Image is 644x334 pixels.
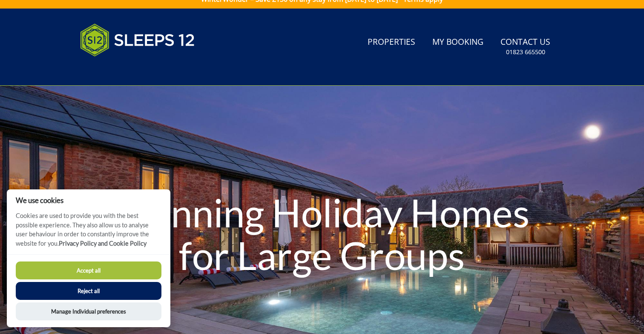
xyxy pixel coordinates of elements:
[16,302,161,320] button: Manage Individual preferences
[16,282,161,300] button: Reject all
[7,211,170,254] p: Cookies are used to provide you with the best possible experience. They also allow us to analyse ...
[97,174,547,293] h1: Stunning Holiday Homes for Large Groups
[506,48,545,56] small: 01823 665500
[16,261,161,279] button: Accept all
[429,33,487,52] a: My Booking
[364,33,419,52] a: Properties
[80,19,195,61] img: Sleeps 12
[497,33,554,61] a: Contact Us01823 665500
[76,67,165,74] iframe: Customer reviews powered by Trustpilot
[59,240,147,247] a: Privacy Policy and Cookie Policy
[7,196,170,204] h2: We use cookies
